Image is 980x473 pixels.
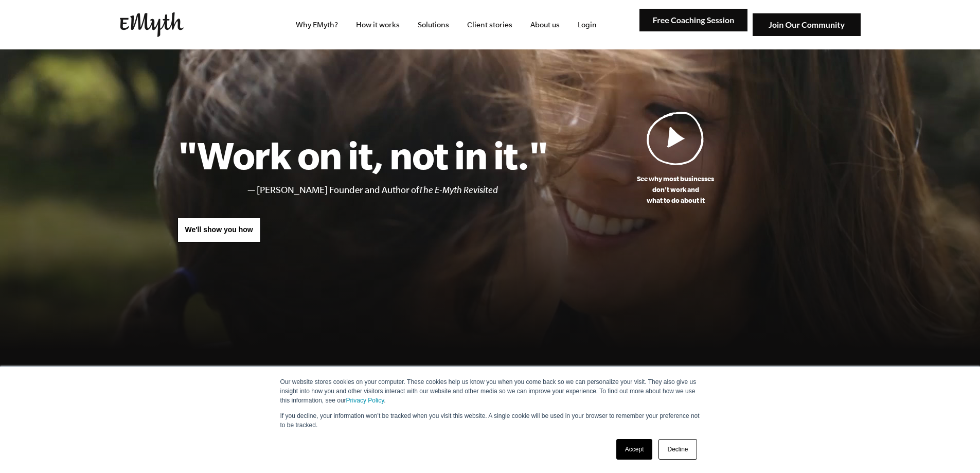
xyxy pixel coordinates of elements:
[548,173,803,206] p: See why most businesses don't work and what to do about it
[419,185,498,195] i: The E-Myth Revisited
[120,12,184,37] img: EMyth
[753,13,861,37] img: Join Our Community
[280,411,700,430] p: If you decline, your information won’t be tracked when you visit this website. A single cookie wi...
[658,439,697,460] a: Decline
[639,9,747,32] img: Free Coaching Session
[280,377,700,405] p: Our website stores cookies on your computer. These cookies help us know you when you come back so...
[346,397,384,404] a: Privacy Policy
[177,218,261,242] a: We'll show you how
[647,111,704,165] img: Play Video
[177,132,548,178] h1: "Work on it, not in it."
[616,439,653,460] a: Accept
[185,225,253,234] span: We'll show you how
[257,183,548,198] li: [PERSON_NAME] Founder and Author of
[548,111,803,206] a: See why most businessesdon't work andwhat to do about it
